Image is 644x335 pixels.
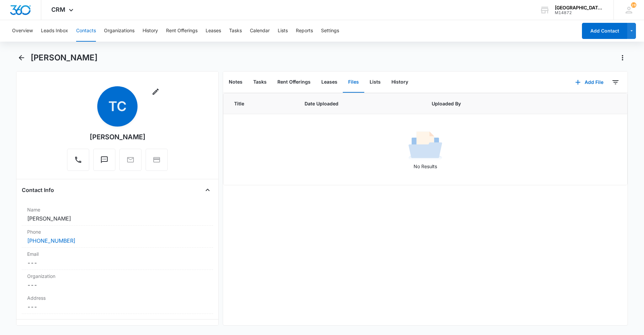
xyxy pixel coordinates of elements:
label: Address [27,294,208,301]
button: Tasks [248,72,272,93]
span: Uploaded By [432,100,531,107]
p: No Results [224,163,627,170]
img: No Results [409,129,442,163]
span: TC [97,86,138,127]
button: Add Contact [582,23,627,39]
button: Notes [223,72,248,93]
dd: --- [27,281,208,289]
span: Title [234,100,288,107]
label: Email [27,250,208,257]
a: Call [67,159,89,165]
div: Address--- [22,292,213,314]
button: Reports [296,20,313,42]
label: Name [27,206,208,213]
button: Settings [321,20,339,42]
button: Overview [12,20,33,42]
button: Back [16,52,26,63]
button: Contacts [76,20,96,42]
span: 28 [631,2,636,8]
button: History [386,72,414,93]
button: Tasks [229,20,242,42]
div: account id [555,10,604,15]
span: Date Uploaded [305,100,415,107]
button: Rent Offerings [272,72,316,93]
button: Filters [610,77,621,88]
div: notifications count [631,2,636,8]
div: account name [555,5,604,10]
button: Rent Offerings [166,20,198,42]
div: Email--- [22,248,213,270]
dd: --- [27,303,208,311]
span: CRM [51,6,65,13]
dd: --- [27,259,208,267]
button: History [143,20,158,42]
dd: [PERSON_NAME] [27,214,208,223]
button: Call [67,149,89,171]
a: Text [93,159,115,165]
button: Lists [278,20,288,42]
button: Leases [206,20,221,42]
button: Leases [316,72,343,93]
button: Add File [569,74,610,90]
button: Leads Inbox [41,20,68,42]
div: Organization--- [22,270,213,292]
label: Phone [27,228,208,235]
h4: Contact Info [22,186,54,194]
label: Organization [27,273,208,280]
h1: [PERSON_NAME] [31,53,98,63]
button: Organizations [104,20,135,42]
button: Files [343,72,364,93]
button: Close [202,185,213,195]
a: [PHONE_NUMBER] [27,237,75,245]
button: Actions [617,52,628,63]
div: [PERSON_NAME] [90,132,146,142]
button: Text [93,149,115,171]
button: Lists [364,72,386,93]
div: Phone[PHONE_NUMBER] [22,226,213,248]
button: Calendar [250,20,270,42]
div: Name[PERSON_NAME] [22,203,213,226]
